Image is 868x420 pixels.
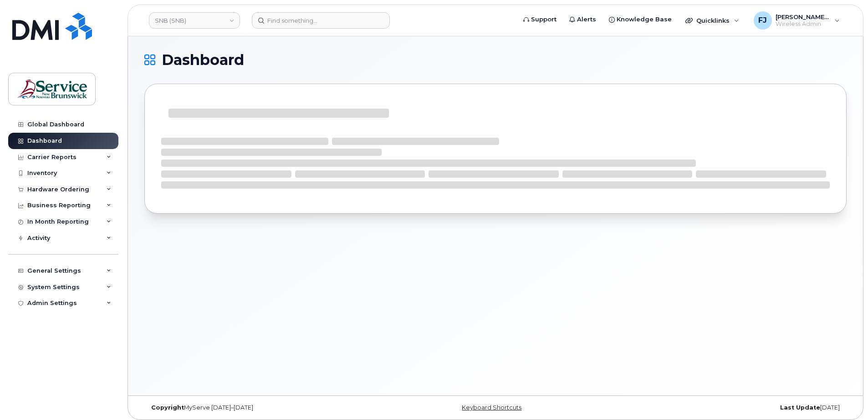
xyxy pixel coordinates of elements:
[144,404,378,411] div: MyServe [DATE]–[DATE]
[613,404,847,411] div: [DATE]
[780,404,820,411] strong: Last Update
[162,53,244,67] span: Dashboard
[462,404,521,411] a: Keyboard Shortcuts
[151,404,184,411] strong: Copyright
